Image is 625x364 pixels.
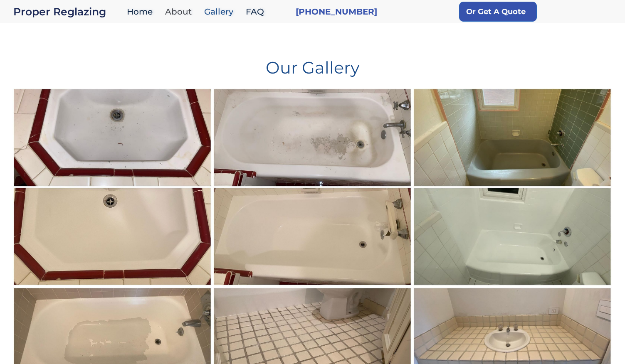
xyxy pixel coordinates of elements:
[296,6,377,17] a: [PHONE_NUMBER]
[161,3,200,21] a: About
[12,53,613,76] h1: Our Gallery
[242,3,272,21] a: FAQ
[13,6,123,17] div: Proper Reglazing
[412,87,613,287] img: ...
[459,2,537,22] a: Or Get A Quote
[12,87,213,287] img: #gallery...
[212,87,413,287] img: #gallery...
[13,6,123,17] a: home
[12,88,212,287] a: #gallery...
[413,88,613,287] a: ...
[200,3,242,21] a: Gallery
[212,88,413,287] a: #gallery...
[123,3,161,21] a: Home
